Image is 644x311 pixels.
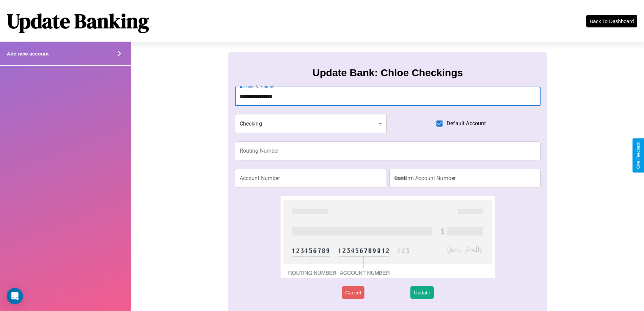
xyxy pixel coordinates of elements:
div: Give Feedback [636,142,641,169]
div: Open Intercom Messenger [7,288,23,304]
button: Back To Dashboard [586,15,637,27]
h1: Update Banking [7,7,149,35]
img: check [281,196,495,278]
span: Default Account [447,119,486,128]
button: Cancel [342,286,364,299]
label: Account Nickname [240,84,274,90]
div: Checking [235,114,387,133]
h4: Add new account [7,51,49,57]
h3: Update Bank: Chloe Checkings [312,67,463,79]
button: Update [410,286,433,299]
